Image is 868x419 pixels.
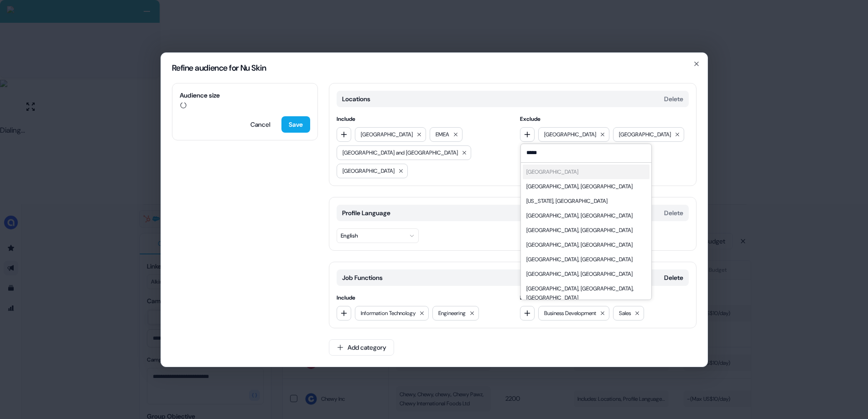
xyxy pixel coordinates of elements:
[337,293,505,302] span: Include
[619,130,671,139] span: [GEOGRAPHIC_DATA]
[544,130,596,139] span: [GEOGRAPHIC_DATA]
[526,197,608,206] div: [US_STATE], [GEOGRAPHIC_DATA]
[438,309,466,318] span: Engineering
[337,114,505,124] span: Include
[619,309,631,318] span: Sales
[180,91,310,100] span: Audience size
[526,240,633,249] div: [GEOGRAPHIC_DATA], [GEOGRAPHIC_DATA]
[342,273,383,282] span: Job Functions
[526,255,633,264] div: [GEOGRAPHIC_DATA], [GEOGRAPHIC_DATA]
[526,226,633,235] div: [GEOGRAPHIC_DATA], [GEOGRAPHIC_DATA]
[343,148,458,157] span: [GEOGRAPHIC_DATA] and [GEOGRAPHIC_DATA]
[172,64,696,72] h2: Refine audience for Nu Skin
[243,116,278,133] button: Cancel
[664,273,683,282] button: Delete
[281,116,310,133] button: Save
[337,228,419,243] button: English
[544,309,596,318] span: Business Development
[361,130,413,139] span: [GEOGRAPHIC_DATA]
[436,130,449,139] span: EMEA
[664,208,683,217] button: Delete
[526,269,633,279] div: [GEOGRAPHIC_DATA], [GEOGRAPHIC_DATA]
[526,284,646,302] div: [GEOGRAPHIC_DATA], [GEOGRAPHIC_DATA], [GEOGRAPHIC_DATA]
[329,339,394,356] button: Add category
[361,309,416,318] span: Information Technology
[343,166,395,176] span: [GEOGRAPHIC_DATA]
[342,94,370,103] span: Locations
[664,94,683,103] button: Delete
[520,114,689,124] span: Exclude
[342,208,390,217] span: Profile Language
[526,182,633,191] div: [GEOGRAPHIC_DATA], [GEOGRAPHIC_DATA]
[526,211,633,220] div: [GEOGRAPHIC_DATA], [GEOGRAPHIC_DATA]
[521,163,651,300] div: Suggestions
